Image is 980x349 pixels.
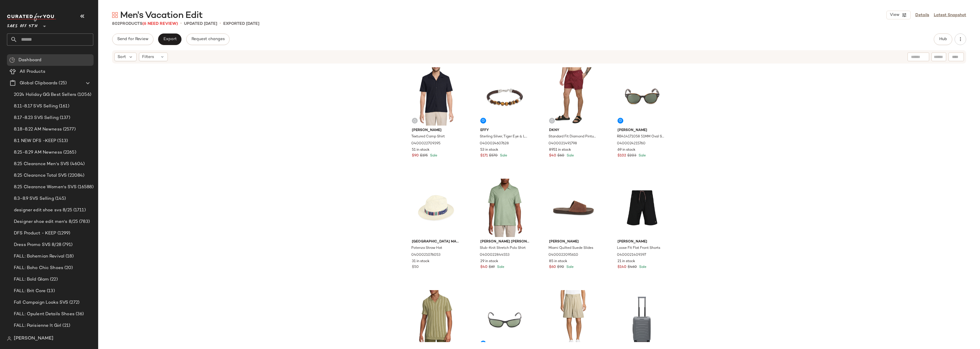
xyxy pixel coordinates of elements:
img: 0400021076053 [407,179,465,237]
span: (16588) [77,184,94,191]
img: svg%3e [9,57,15,63]
span: [PERSON_NAME] [PERSON_NAME] [480,239,529,245]
span: Fall Campaign Looks SVS [14,299,68,306]
a: Details [915,12,929,18]
span: 51 in stock [412,148,429,153]
span: 8.3-8.9 SVS Selling [14,195,54,202]
span: 2024 Holiday GG Best Sellers [14,92,76,98]
img: svg%3e [550,119,554,122]
span: (791) [61,242,73,248]
span: $40 [549,153,556,158]
img: 0400098381729_BLACK [476,290,534,348]
span: 8.25 Clearance Men's SVS [14,161,69,167]
span: Dress Promo SVS 8/28 [14,242,61,248]
p: updated [DATE] [184,21,217,27]
span: Men's Vacation Edit [120,10,202,21]
span: Miami Quilted Suede Slides [548,246,593,251]
span: Sale [496,265,504,269]
span: (161) [58,103,69,110]
img: 0400021409397 [613,179,671,237]
span: 0400021409397 [617,253,646,258]
span: $171 [480,153,488,158]
img: 0400022984053_SAGETEA [544,290,602,348]
a: Latest Snapshot [934,12,966,18]
span: Global Clipboards [20,80,57,87]
span: Sale [429,154,437,158]
span: [PERSON_NAME] [549,239,598,245]
span: RB414171058 51MM Oval Sunglasses [617,134,666,139]
span: (22084) [67,172,84,179]
span: $102 [618,153,626,158]
span: 8.18-8.22 AM Newness [14,126,62,133]
span: Sale [499,154,507,158]
span: FALL: Boho Chic Shoes [14,265,63,271]
img: 0400021491798_BURGUNDY [544,67,602,126]
span: 0400022095610 [548,253,578,258]
span: View [890,13,899,17]
span: DFS Product - KEEP [14,230,56,237]
span: Hub [939,37,947,42]
span: [GEOGRAPHIC_DATA] Made in [GEOGRAPHIC_DATA] [412,239,461,245]
span: 0400021076053 [411,253,440,258]
span: 802 [112,22,120,26]
span: $40 [480,265,488,270]
span: Sale [638,265,646,269]
span: (137) [59,115,70,121]
img: 0400022778697 [613,290,671,348]
div: Products [112,21,178,27]
span: Sort [118,54,126,60]
img: 0400023863221_OILGREEN [407,290,465,348]
span: 8.25-8.29 AM Newness [14,149,62,156]
button: Hub [934,33,952,45]
span: $60 [557,153,564,158]
img: 0400024215760_LIGHTHAVANA [613,67,671,126]
img: svg%3e [112,12,118,18]
span: Potenza Straw Hat [411,246,442,251]
span: Request changes [191,37,225,42]
span: • [180,20,182,27]
span: Dashboard [18,57,41,64]
button: Send for Review [112,33,153,45]
span: 8.17-8.23 SVS Selling [14,115,59,121]
span: Designer shoe edit men's 8/25 [14,219,78,225]
button: Request changes [186,33,230,45]
span: $90 [412,153,419,158]
span: 0400024215760 [617,141,646,146]
span: 8.25 Clearance Total SVS [14,172,67,179]
span: Sale [637,154,646,158]
span: Loose Fit Flat Front Shorts [617,246,660,251]
span: $195 [420,153,428,158]
span: $570 [489,153,498,158]
span: (1056) [76,92,91,98]
button: View [886,11,911,19]
span: • [220,20,221,27]
img: 0400022709395_COASTALNAVY [407,67,465,126]
img: 0400022844553_MINT [476,179,534,237]
span: (20) [63,265,73,271]
span: 8.1 NEW DFS -KEEP [14,138,56,144]
span: Sale [566,154,574,158]
span: (22) [49,276,58,283]
span: All Products [20,68,45,75]
p: Exported [DATE] [223,21,259,27]
span: Export [163,37,176,42]
button: Export [158,33,181,45]
img: 0400022095610 [544,179,602,237]
span: (783) [78,219,90,225]
span: $460 [628,265,637,270]
img: cfy_white_logo.C9jOOHJF.svg [7,13,56,21]
span: 31 in stock [412,259,429,264]
span: Textured Camp Shirt [411,134,445,139]
span: 0400022709395 [411,141,440,146]
span: FALL: Brit Core [14,288,46,294]
span: 0400024607628 [480,141,509,146]
span: $140 [618,265,626,270]
span: Saks OFF 5TH [7,20,38,30]
span: Standard Fit Diamond Pintuck Volley Shorts [548,134,597,139]
span: [PERSON_NAME] [618,239,666,245]
span: FALL: Bohemian Revival [14,253,64,260]
span: [PERSON_NAME] [14,335,53,342]
span: $90 [557,265,564,270]
span: (2265) [62,149,76,156]
span: (1711) [72,207,86,214]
